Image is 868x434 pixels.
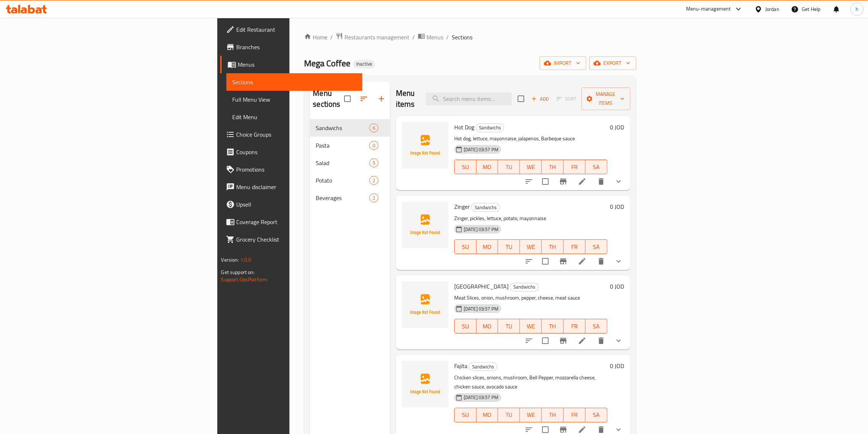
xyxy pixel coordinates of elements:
span: h [856,5,859,13]
span: Zinger [454,201,470,212]
input: search [426,93,512,105]
span: [DATE] 03:57 PM [461,146,501,153]
a: Edit menu item [578,425,587,434]
h6: 0 JOD [610,202,624,212]
svg: Show Choices [614,336,623,345]
span: Edit Menu [232,113,357,121]
span: Beverages [316,193,369,202]
span: 2 [370,177,378,184]
div: Sandwichs [476,124,504,132]
a: Menu disclaimer [220,178,362,196]
div: Menu-management [686,5,731,13]
span: Salad [316,159,369,167]
div: items [369,176,378,185]
span: [GEOGRAPHIC_DATA] [454,281,509,292]
button: sort-choices [520,173,538,190]
span: Coupons [236,148,357,156]
div: Potato2 [310,172,390,189]
span: TH [545,242,561,252]
span: MO [479,242,495,252]
button: SA [585,239,607,254]
button: delete [592,332,610,349]
div: Sandwichs6 [310,119,390,137]
img: Fajita [402,361,448,407]
span: Sandwichs [469,363,497,371]
button: sort-choices [520,253,538,270]
div: Sandwichs [471,203,500,212]
span: Sandwichs [472,203,499,212]
span: export [595,59,630,68]
nav: Menu sections [310,116,390,210]
span: import [545,59,580,68]
a: Branches [220,38,362,56]
span: Version: [221,255,239,265]
span: 5 [370,160,378,167]
button: WE [520,319,542,333]
div: Sandwichs [316,124,369,132]
span: Get support on: [221,267,254,277]
span: TH [545,321,561,332]
span: FR [567,321,583,332]
button: SU [454,160,476,174]
div: Pasta [316,141,369,150]
button: MO [476,319,498,333]
div: items [369,141,378,150]
button: SU [454,319,476,333]
p: Zinger, pickles, lettuce, potato, mayonnaise [454,214,607,223]
button: Branch-specific-item [554,253,572,270]
span: Promotions [236,165,357,174]
span: Manage items [587,90,624,108]
img: Philadelphia [402,281,448,328]
img: Zinger [402,202,448,248]
button: WE [520,408,542,422]
span: WE [523,321,539,332]
button: MO [476,239,498,254]
button: SU [454,408,476,422]
span: SU [458,410,474,420]
span: [DATE] 03:57 PM [461,226,501,233]
span: TH [545,410,561,420]
button: show more [610,173,627,190]
span: FR [567,162,583,172]
div: items [369,159,378,167]
span: Menus [238,60,357,69]
svg: Show Choices [614,177,623,186]
button: TH [542,160,564,174]
button: SU [454,239,476,254]
a: Edit menu item [578,336,587,345]
span: SA [588,242,604,252]
span: [DATE] 03:57 PM [461,305,501,312]
a: Restaurants management [336,32,409,42]
span: Full Menu View [232,95,357,104]
span: FR [567,242,583,252]
button: WE [520,160,542,174]
span: Sort sections [355,90,373,107]
button: delete [592,253,610,270]
button: TU [498,160,520,174]
span: Add item [529,93,552,105]
h2: Menu items [396,88,417,110]
button: SA [585,319,607,333]
a: Edit menu item [578,257,587,266]
button: WE [520,239,542,254]
img: Hot Dog [402,122,448,169]
span: Add [530,95,550,103]
span: SU [458,162,474,172]
span: 0 [370,142,378,149]
span: Select to update [538,333,553,348]
span: Potato [316,176,369,185]
a: Grocery Checklist [220,231,362,248]
h6: 0 JOD [610,281,624,292]
button: show more [610,332,627,349]
span: Upsell [236,200,357,209]
button: Branch-specific-item [554,173,572,190]
span: 6 [370,125,378,132]
button: delete [592,173,610,190]
a: Upsell [220,196,362,213]
button: export [589,56,636,70]
a: Choice Groups [220,126,362,143]
a: Edit Restaurant [220,21,362,38]
div: Inactive [353,60,375,69]
div: items [369,193,378,202]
